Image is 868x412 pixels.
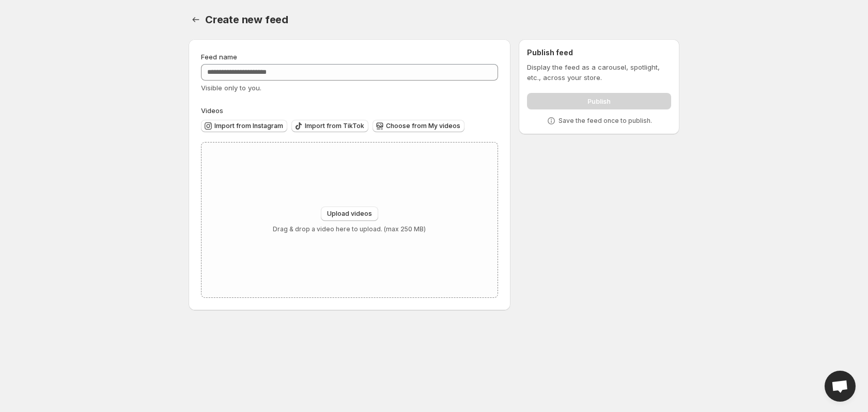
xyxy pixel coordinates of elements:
span: Import from TikTok [305,122,364,130]
button: Choose from My videos [373,120,464,132]
button: Import from Instagram [201,120,287,132]
p: Drag & drop a video here to upload. (max 250 MB) [273,225,426,233]
h2: Publish feed [527,47,671,58]
span: Choose from My videos [386,122,460,130]
span: Visible only to you. [201,84,261,92]
a: Open chat [825,371,856,402]
p: Save the feed once to publish. [559,117,652,125]
span: Feed name [201,53,237,61]
button: Upload videos [321,207,378,221]
span: Create new feed [205,13,288,26]
span: Videos [201,106,223,115]
span: Upload videos [327,210,372,218]
p: Display the feed as a carousel, spotlight, etc., across your store. [527,62,671,83]
button: Import from TikTok [291,120,368,132]
span: Import from Instagram [214,122,283,130]
button: Settings [189,12,203,27]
